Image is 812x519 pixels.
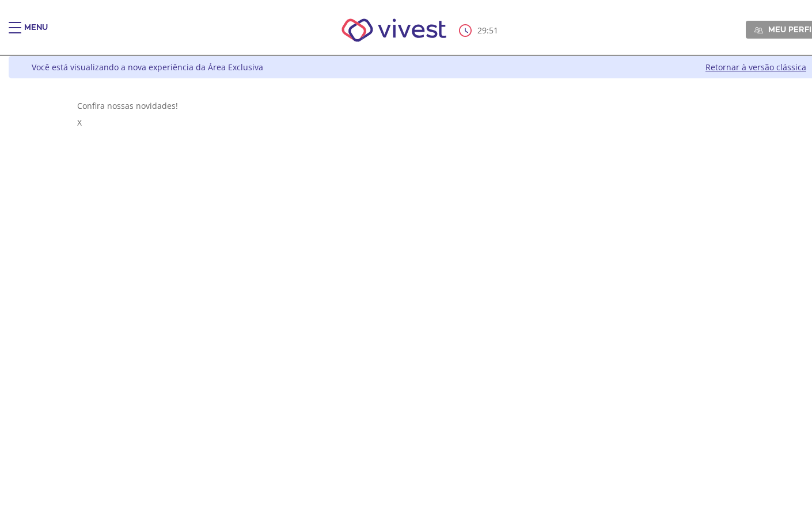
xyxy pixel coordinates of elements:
[24,22,48,45] div: Menu
[489,25,498,36] span: 51
[32,62,263,73] div: Você está visualizando a nova experiência da Área Exclusiva
[459,24,500,37] div: :
[705,62,806,73] a: Retornar à versão clássica
[77,117,82,128] span: X
[329,6,460,55] img: Vivest
[77,100,761,111] div: Confira nossas novidades!
[754,26,763,35] img: Meu perfil
[477,25,487,36] span: 29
